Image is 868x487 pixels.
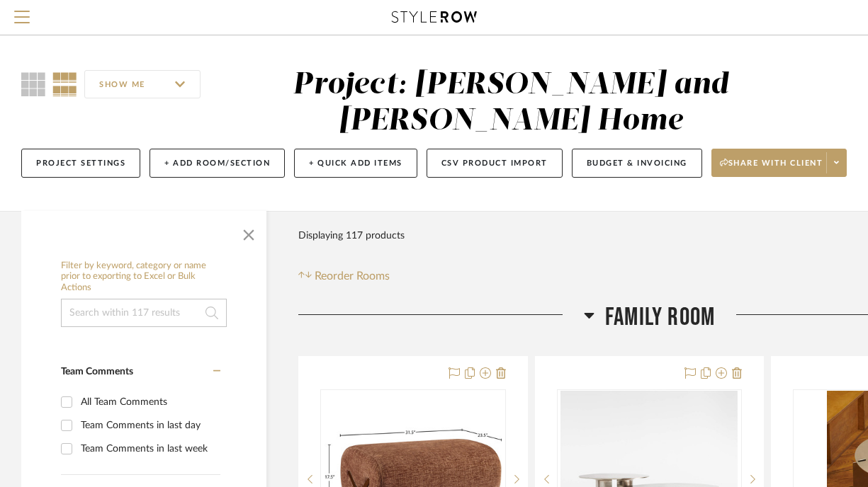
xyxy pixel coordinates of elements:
div: Displaying 117 products [298,222,405,250]
button: Project Settings [21,149,140,178]
button: Reorder Rooms [298,268,390,285]
h6: Filter by keyword, category or name prior to exporting to Excel or Bulk Actions [61,260,227,294]
button: + Quick Add Items [294,149,417,178]
span: Share with client [720,158,823,179]
div: Team Comments in last day [81,414,217,437]
div: Project: [PERSON_NAME] and [PERSON_NAME] Home [293,70,728,136]
button: Budget & Invoicing [572,149,702,178]
button: Close [235,218,263,246]
span: Reorder Rooms [315,268,390,285]
button: + Add Room/Section [150,149,285,178]
span: Family Room [605,302,715,333]
div: All Team Comments [81,391,217,413]
button: Share with client [711,149,847,177]
span: Team Comments [61,367,133,377]
input: Search within 117 results [61,299,227,327]
button: CSV Product Import [427,149,563,178]
div: Team Comments in last week [81,437,217,460]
